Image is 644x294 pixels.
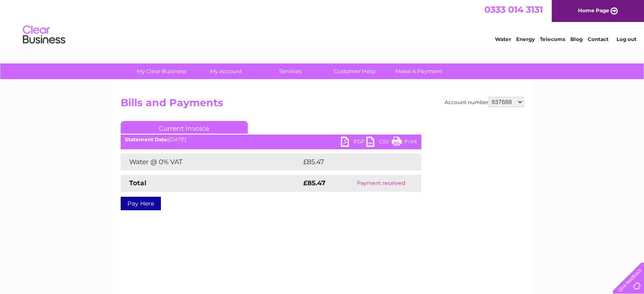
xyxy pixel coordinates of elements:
[129,179,146,187] strong: Total
[341,137,366,149] a: PDF
[616,36,636,42] a: Log out
[121,197,161,210] a: Pay Here
[570,36,583,42] a: Blog
[255,63,325,79] a: Services
[121,97,524,113] h2: Bills and Payments
[301,154,404,170] td: £85.47
[588,36,608,42] a: Contact
[303,179,326,187] strong: £85.47
[121,154,301,170] td: Water @ 0% VAT
[392,137,417,149] a: Print
[540,36,565,42] a: Telecoms
[516,36,535,42] a: Energy
[366,137,392,149] a: CSV
[484,4,543,15] a: 0333 014 3131
[320,63,390,79] a: Customer Help
[495,36,511,42] a: Water
[125,136,169,143] b: Statement Date:
[121,137,421,143] div: [DATE]
[341,175,421,192] td: Payment received
[122,5,522,41] div: Clear Business is a trading name of Verastar Limited (registered in [GEOGRAPHIC_DATA] No. 3667643...
[121,121,248,134] a: Current Invoice
[384,63,454,79] a: Make A Payment
[191,63,261,79] a: My Account
[127,63,196,79] a: My Clear Business
[22,22,66,48] img: logo.png
[445,97,524,107] div: Account number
